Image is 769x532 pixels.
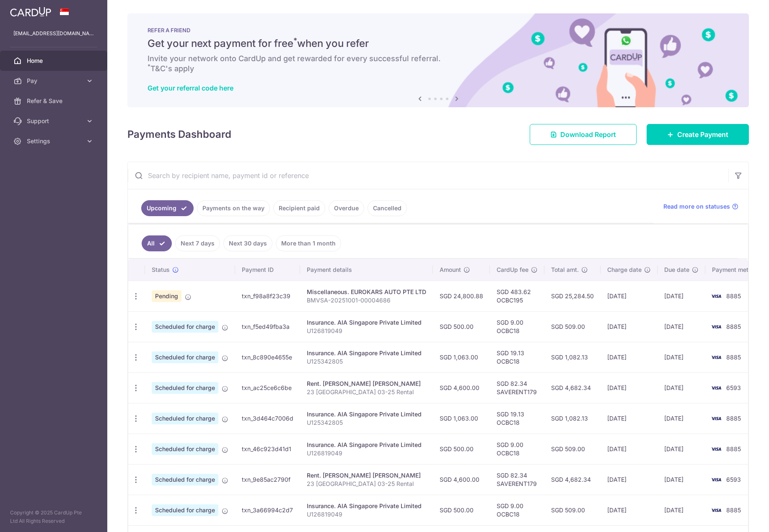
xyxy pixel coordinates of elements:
[433,495,490,525] td: SGD 500.00
[307,288,426,296] div: Miscellaneous. EUROKARS AUTO PTE LTD
[128,162,728,189] input: Search by recipient name, payment id or reference
[544,495,601,525] td: SGD 509.00
[658,372,705,403] td: [DATE]
[726,292,741,300] span: 8885
[235,434,300,464] td: txn_46c923d41d1
[175,235,220,251] a: Next 7 days
[530,124,637,145] a: Download Report
[433,281,490,311] td: SGD 24,800.88
[658,342,705,372] td: [DATE]
[307,449,426,457] p: U126819049
[658,403,705,434] td: [DATE]
[490,281,544,311] td: SGD 483.62 OCBC195
[544,403,601,434] td: SGD 1,082.13
[273,200,325,216] a: Recipient paid
[307,327,426,335] p: U126819049
[13,29,94,38] p: [EMAIL_ADDRESS][DOMAIN_NAME]
[658,464,705,495] td: [DATE]
[607,266,642,274] span: Charge date
[152,443,218,455] span: Scheduled for charge
[658,495,705,525] td: [DATE]
[490,434,544,464] td: SGD 9.00 OCBC18
[127,127,231,142] h4: Payments Dashboard
[544,342,601,372] td: SGD 1,082.13
[152,504,218,516] span: Scheduled for charge
[560,129,616,139] span: Download Report
[601,495,658,525] td: [DATE]
[490,311,544,342] td: SGD 9.00 OCBC18
[27,117,82,125] span: Support
[708,322,725,332] img: Bank Card
[197,200,270,216] a: Payments on the way
[726,354,741,361] span: 8885
[544,311,601,342] td: SGD 509.00
[705,259,769,281] th: Payment method
[490,495,544,525] td: SGD 9.00 OCBC18
[601,464,658,495] td: [DATE]
[490,342,544,372] td: SGD 19.13 OCBC18
[148,37,729,50] h5: Get your next payment for free when you refer
[664,266,689,274] span: Due date
[440,266,461,274] span: Amount
[235,342,300,372] td: txn_8c890e4655e
[726,506,741,514] span: 8885
[276,235,341,251] a: More than 1 month
[152,321,218,333] span: Scheduled for charge
[307,441,426,449] div: Insurance. AIA Singapore Private Limited
[708,291,725,301] img: Bank Card
[235,311,300,342] td: txn_f5ed49fba3a
[148,27,729,34] p: REFER A FRIEND
[152,474,218,486] span: Scheduled for charge
[307,318,426,327] div: Insurance. AIA Singapore Private Limited
[307,410,426,418] div: Insurance. AIA Singapore Private Limited
[10,7,51,17] img: CardUp
[235,372,300,403] td: txn_ac25ce6c6be
[677,129,728,139] span: Create Payment
[715,507,761,528] iframe: Opens a widget where you can find more information
[27,97,82,105] span: Refer & Save
[307,480,426,488] p: 23 [GEOGRAPHIC_DATA] 03-25 Rental
[329,200,364,216] a: Overdue
[148,84,233,92] a: Get your referral code here
[307,380,426,388] div: Rent. [PERSON_NAME] [PERSON_NAME]
[663,202,730,211] span: Read more on statuses
[708,475,725,485] img: Bank Card
[551,266,579,274] span: Total amt.
[235,281,300,311] td: txn_f98a8f23c39
[27,77,82,85] span: Pay
[601,403,658,434] td: [DATE]
[708,444,725,454] img: Bank Card
[601,372,658,403] td: [DATE]
[726,445,741,452] span: 8885
[708,352,725,362] img: Bank Card
[490,464,544,495] td: SGD 82.34 SAVERENT179
[152,290,181,302] span: Pending
[307,418,426,427] p: U125342805
[27,137,82,145] span: Settings
[152,266,170,274] span: Status
[433,342,490,372] td: SGD 1,063.00
[658,434,705,464] td: [DATE]
[27,57,82,65] span: Home
[223,235,272,251] a: Next 30 days
[708,383,725,393] img: Bank Card
[663,202,738,211] a: Read more on statuses
[300,259,433,281] th: Payment details
[544,372,601,403] td: SGD 4,682.34
[647,124,749,145] a: Create Payment
[726,476,741,483] span: 6593
[235,464,300,495] td: txn_9e85ac2790f
[152,351,218,363] span: Scheduled for charge
[433,403,490,434] td: SGD 1,063.00
[152,413,218,424] span: Scheduled for charge
[726,323,741,330] span: 8885
[307,510,426,519] p: U126819049
[433,434,490,464] td: SGD 500.00
[307,349,426,357] div: Insurance. AIA Singapore Private Limited
[601,434,658,464] td: [DATE]
[433,372,490,403] td: SGD 4,600.00
[544,434,601,464] td: SGD 509.00
[544,464,601,495] td: SGD 4,682.34
[433,464,490,495] td: SGD 4,600.00
[490,372,544,403] td: SGD 82.34 SAVERENT179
